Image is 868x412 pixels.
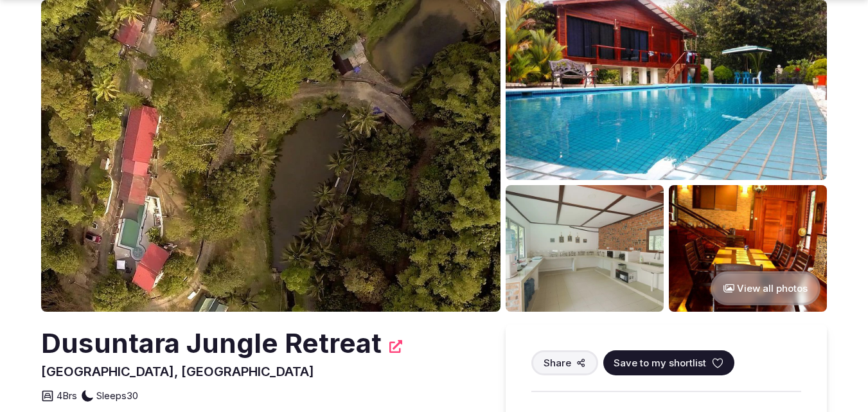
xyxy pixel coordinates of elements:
[506,185,664,312] img: Venue gallery photo
[603,350,734,375] button: Save to my shortlist
[669,185,827,312] img: Venue gallery photo
[57,389,77,402] span: 4 Brs
[41,325,382,363] h2: Dusuntara Jungle Retreat
[614,356,706,370] span: Save to my shortlist
[531,350,598,375] button: Share
[96,389,138,402] span: Sleeps 30
[41,364,314,379] span: [GEOGRAPHIC_DATA], [GEOGRAPHIC_DATA]
[544,356,571,370] span: Share
[711,271,820,305] button: View all photos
